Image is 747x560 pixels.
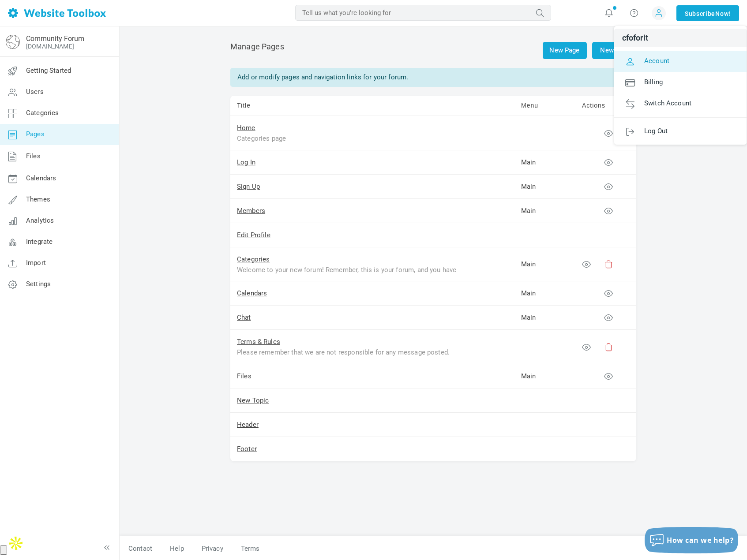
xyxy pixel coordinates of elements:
td: Menu [514,96,575,116]
a: SubscribeNow! [676,5,739,21]
td: Main [514,247,575,282]
a: Billing [614,72,747,93]
img: Apollo [7,534,25,552]
a: New Page [543,42,587,59]
div: Add or modify pages and navigation links for your forum. [230,68,636,87]
a: Home [237,124,255,132]
a: [DOMAIN_NAME] [26,43,74,50]
span: Users [26,88,44,96]
td: Main [514,306,575,330]
a: Footer [237,445,257,453]
a: Log In [237,158,255,166]
a: Members [237,207,265,215]
img: globe-icon.png [6,35,20,49]
div: Please remember that we are not responsible for any message posted. We do not vouch for or warran... [237,347,458,357]
a: Account [614,51,747,72]
h2: Manage Pages [230,42,636,59]
span: cfoforit [622,34,648,42]
td: Main [514,364,575,388]
span: Themes [26,195,50,203]
span: Now! [715,9,731,19]
span: Pages [26,130,45,138]
a: Calendars [237,289,267,297]
span: Getting Started [26,67,71,75]
span: Analytics [26,217,54,224]
td: Main [514,175,575,199]
button: How can we help? [645,527,738,553]
span: Settings [26,280,51,288]
td: Title [230,96,514,116]
input: Tell us what you're looking for [295,5,551,21]
span: Integrate [26,238,53,246]
a: Sign Up [237,183,260,190]
a: Files [237,372,252,380]
a: New Topic [237,396,269,404]
td: Actions [575,96,636,116]
a: Edit Profile [237,231,270,239]
span: Account [644,56,669,64]
span: Switch Account [644,99,691,107]
span: Files [26,152,41,160]
td: Main [514,150,575,175]
td: Main [514,199,575,223]
div: Categories page [237,133,458,143]
a: Chat [237,314,251,321]
a: Community Forum [26,34,84,43]
td: Main [514,281,575,306]
span: Import [26,259,46,267]
span: Log Out [644,127,668,134]
span: Billing [644,78,663,86]
div: Welcome to your new forum! Remember, this is your forum, and you have the freedom to change the t... [237,265,458,275]
a: New Link [592,42,636,59]
a: Terms & Rules [237,338,280,346]
span: Categories [26,109,59,117]
a: Header [237,421,259,429]
span: Calendars [26,174,56,182]
a: Categories [237,255,270,263]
